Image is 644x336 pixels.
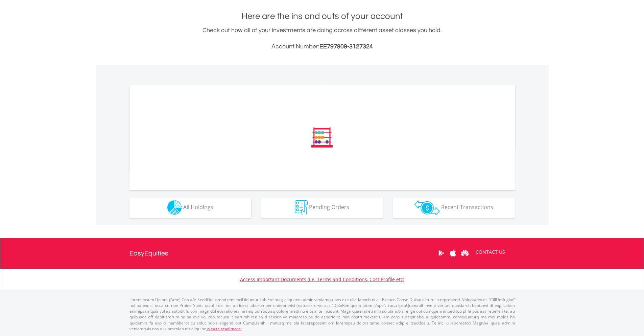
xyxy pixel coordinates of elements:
button: All Holdings [129,198,251,218]
span: Recent Transactions [441,203,493,211]
div: Check out how all of your investments are doing across different asset classes you hold. [129,26,515,51]
a: Apple [447,243,459,264]
a: CONTACT US [471,243,510,262]
span: EE797909-3127324 [319,43,373,50]
a: Google Play [435,243,447,264]
img: pending_instructions-wht.png [295,200,308,215]
button: Pending Orders [261,198,383,218]
h1: Here are the ins and outs of your account [129,10,515,22]
p: Lorem Ipsum Dolors (Ame) Con a/e SeddOeiusmod tem InciDiduntut Lab Etd mag aliquaen admin veniamq... [129,297,515,332]
img: transactions-zar-wht.png [414,200,440,215]
a: please read more: [207,326,242,332]
span: Pending Orders [309,203,349,211]
a: Huawei [459,243,471,264]
a: Access Important Documents (i.e. Terms and Conditions, Cost Profile etc) [240,276,404,283]
h3: Account Number: [129,42,515,51]
button: Recent Transactions [393,198,515,218]
span: All Holdings [183,203,213,211]
a: EasyEquities [129,238,168,269]
img: holdings-wht.png [167,200,182,215]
